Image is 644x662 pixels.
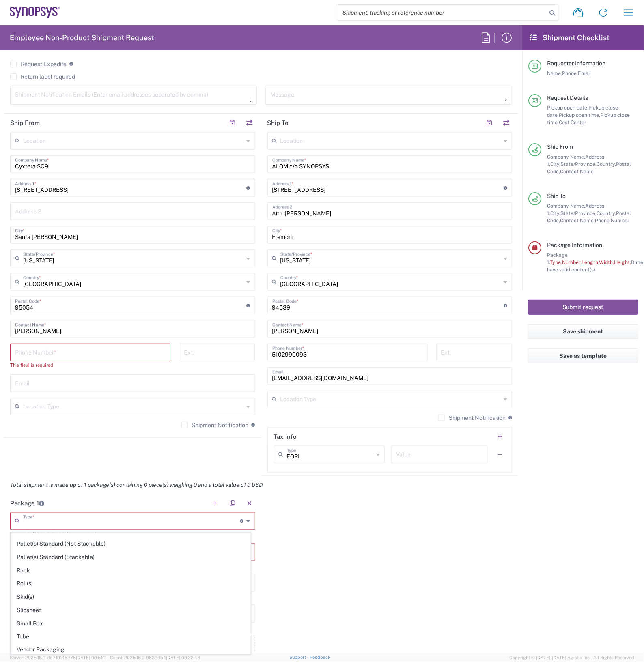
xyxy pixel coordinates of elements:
[181,422,249,428] label: Shipment Notification
[11,537,250,550] span: Pallet(s) Standard (Not Stackable)
[11,577,250,590] span: Roll(s)
[560,210,597,216] span: State/Province,
[10,73,75,80] label: Return label required
[595,217,629,224] span: Phone Number
[289,655,310,660] a: Support
[550,259,562,265] span: Type,
[336,5,547,20] input: Shipment, tracking or reference number
[10,499,44,507] h2: Package 1
[547,144,573,150] span: Ship From
[310,655,330,660] a: Feedback
[562,70,578,76] span: Phone,
[550,210,560,216] span: City,
[10,61,67,67] label: Request Expedite
[11,644,250,656] span: Vendor Packaging
[4,481,269,488] em: Total shipment is made up of 1 package(s) containing 0 piece(s) weighing 0 and a total value of 0...
[76,656,106,660] span: [DATE] 09:51:11
[267,119,289,127] h2: Ship To
[560,217,595,224] span: Contact Name,
[528,300,638,315] button: Submit request
[10,33,154,43] h2: Employee Non-Product Shipment Request
[438,415,506,421] label: Shipment Notification
[11,604,250,617] span: Slipsheet
[274,433,297,441] h2: Tax Info
[530,33,610,43] h2: Shipment Checklist
[578,70,591,76] span: Email
[10,119,40,127] h2: Ship From
[547,60,605,67] span: Requester Information
[10,361,170,369] div: This field is required
[547,203,585,209] span: Company Name,
[597,210,616,216] span: Country,
[547,154,585,160] span: Company Name,
[547,242,602,248] span: Package Information
[562,259,582,265] span: Number,
[614,259,631,265] span: Height,
[528,348,638,363] button: Save as template
[11,617,250,630] span: Small Box
[11,591,250,603] span: Skid(s)
[10,530,255,537] div: This field is required
[11,630,250,643] span: Tube
[547,193,566,199] span: Ship To
[547,95,588,101] span: Request Details
[509,654,634,662] span: Copyright © [DATE]-[DATE] Agistix Inc., All Rights Reserved
[547,252,568,265] span: Package 1:
[559,112,600,118] span: Pickup open time,
[582,259,599,265] span: Length,
[560,161,597,167] span: State/Province,
[166,656,200,660] span: [DATE] 09:32:48
[547,105,588,111] span: Pickup open date,
[10,656,106,660] span: Server: 2025.18.0-dd719145275
[599,259,614,265] span: Width,
[560,168,594,174] span: Contact Name
[110,656,200,660] span: Client: 2025.18.0-9839db4
[550,161,560,167] span: City,
[11,551,250,563] span: Pallet(s) Standard (Stackable)
[559,119,586,125] span: Cost Center
[597,161,616,167] span: Country,
[528,324,638,339] button: Save shipment
[547,70,562,76] span: Name,
[11,564,250,577] span: Rack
